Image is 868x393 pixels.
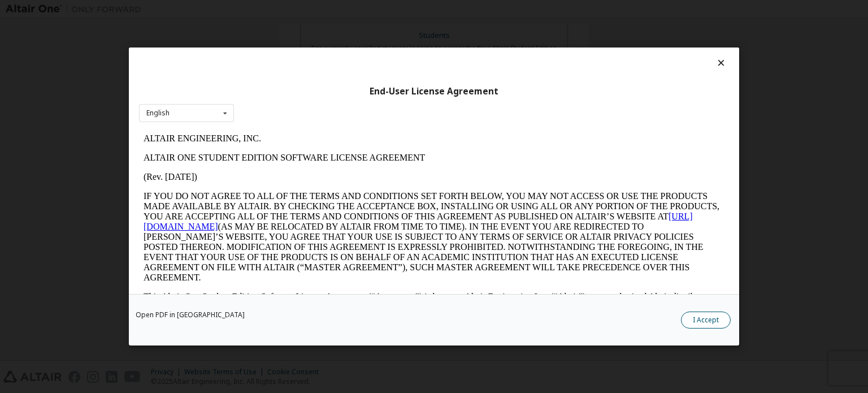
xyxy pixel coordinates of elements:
[681,312,731,329] button: I Accept
[5,43,585,53] p: (Rev. [DATE])
[5,5,585,15] p: ALTAIR ENGINEERING, INC.
[136,312,245,318] a: Open PDF in [GEOGRAPHIC_DATA]
[5,163,585,214] p: This Altair One Student Edition Software License Agreement (“Agreement”) is between Altair Engine...
[5,24,585,34] p: ALTAIR ONE STUDENT EDITION SOFTWARE LICENSE AGREEMENT
[5,83,554,102] a: [URL][DOMAIN_NAME]
[5,62,585,154] p: IF YOU DO NOT AGREE TO ALL OF THE TERMS AND CONDITIONS SET FORTH BELOW, YOU MAY NOT ACCESS OR USE...
[139,86,729,97] div: End-User License Agreement
[146,110,170,116] div: English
